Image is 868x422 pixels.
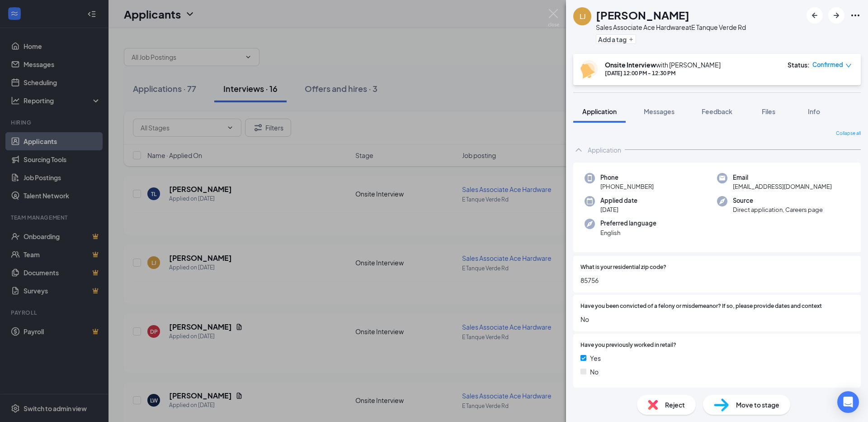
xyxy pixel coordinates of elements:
span: Yes [590,353,601,363]
span: [DATE] [600,205,637,214]
span: Collapse all [836,130,861,137]
span: Source [733,196,823,205]
span: English [600,228,656,237]
span: [EMAIL_ADDRESS][DOMAIN_NAME] [733,182,832,191]
span: What is your residential zip code? [580,263,666,272]
span: Preferred language [600,219,656,228]
button: ArrowLeftNew [807,7,823,24]
span: Files [762,107,775,115]
span: Feedback [702,107,732,115]
svg: ArrowLeftNew [809,10,820,21]
div: LJ [580,12,585,21]
span: Applied date [600,196,637,205]
span: Info [808,107,820,115]
span: Email [733,173,832,182]
button: PlusAdd a tag [596,34,636,44]
span: Have you been convicted of a felony or misdemeanor? If so, please provide dates and context [580,302,822,311]
span: Reject [665,400,685,410]
span: Confirmed [812,60,843,69]
span: [PHONE_NUMBER] [600,182,654,191]
span: 85756 [580,275,854,285]
span: Move to stage [736,400,779,410]
div: [DATE] 12:00 PM - 12:30 PM [605,69,721,77]
svg: Plus [628,37,634,42]
div: with [PERSON_NAME] [605,60,721,69]
div: Status : [788,60,810,69]
span: down [845,62,852,69]
span: Have you previously worked in retail? [580,341,676,350]
span: Messages [644,107,675,115]
span: No [590,367,599,377]
div: Open Intercom Messenger [837,391,859,413]
span: Application [582,107,617,115]
div: Sales Associate Ace Hardware at E Tanque Verde Rd [596,23,746,32]
h1: [PERSON_NAME] [596,7,689,23]
span: No [580,314,854,324]
button: ArrowRight [828,7,844,24]
span: Direct application, Careers page [733,205,823,214]
svg: Ellipses [850,10,861,21]
div: Application [588,145,621,154]
span: Phone [600,173,654,182]
b: Onsite Interview [605,61,656,69]
svg: ChevronUp [573,144,584,155]
svg: ArrowRight [831,10,842,21]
